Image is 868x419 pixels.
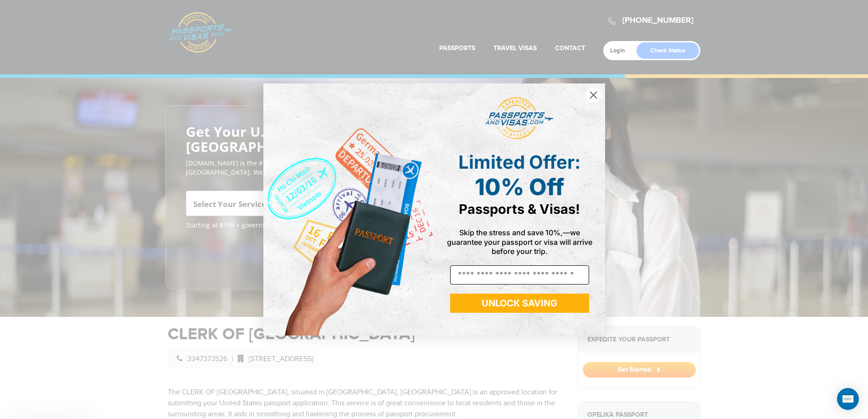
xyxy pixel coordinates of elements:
div: Open Intercom Messenger [837,388,859,410]
span: 10% Off [475,173,564,201]
span: Passports & Visas! [459,201,580,217]
img: passports and visas [485,97,554,140]
span: Skip the stress and save 10%,—we guarantee your passport or visa will arrive before your trip. [447,228,592,255]
button: UNLOCK SAVING [450,294,589,313]
span: Limited Offer: [458,151,580,173]
button: Close dialog [586,87,601,103]
img: de9cda0d-0715-46ca-9a25-073762a91ba7.png [263,83,434,336]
